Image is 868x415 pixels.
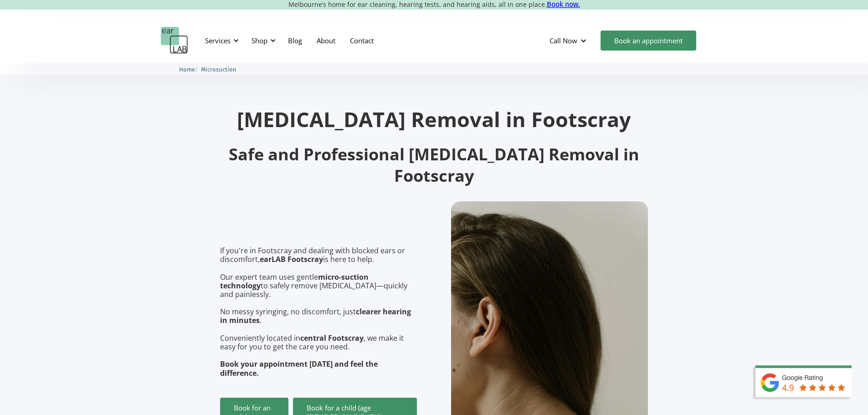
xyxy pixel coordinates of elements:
[246,27,278,54] div: Shop
[260,254,323,264] strong: earLAB Footscray
[220,307,411,325] strong: clearer hearing in minutes
[252,36,267,45] div: Shop
[220,109,648,129] h1: [MEDICAL_DATA] Removal in Footscray
[179,66,195,73] span: Home
[309,27,343,54] a: About
[343,27,381,54] a: Contact
[179,65,201,74] li: 〉
[205,36,231,45] div: Services
[281,27,309,54] a: Blog
[220,144,648,187] h2: Safe and Professional [MEDICAL_DATA] Removal in Footscray
[201,65,236,73] a: Microsuction
[542,27,596,54] div: Call Now
[220,246,417,378] p: If you're in Footscray and dealing with blocked ears or discomfort, is here to help. Our expert t...
[179,65,195,73] a: Home
[200,27,241,54] div: Services
[601,31,696,51] a: Book an appointment
[220,272,369,291] strong: micro-suction technology
[300,333,364,343] strong: central Footscray
[220,359,378,378] strong: Book your appointment [DATE] and feel the difference.
[201,66,236,73] span: Microsuction
[550,36,577,45] div: Call Now
[161,27,188,54] a: home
